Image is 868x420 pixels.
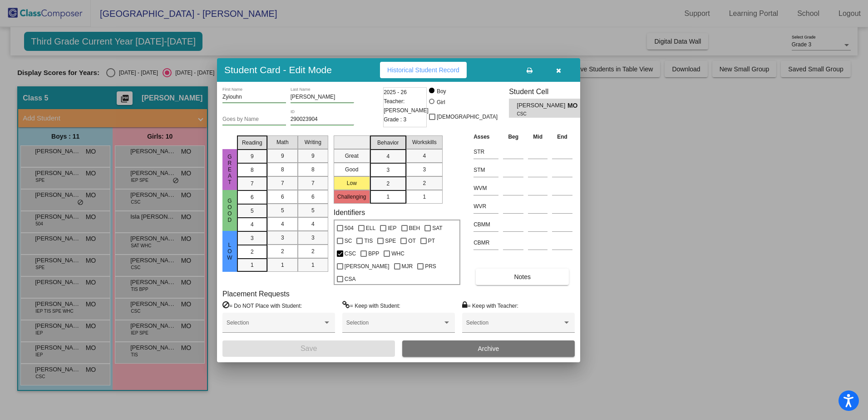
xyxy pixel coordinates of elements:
[437,111,498,122] span: [DEMOGRAPHIC_DATA]
[423,165,426,174] span: 3
[368,248,379,259] span: BPP
[311,165,315,174] span: 8
[384,97,429,115] span: Teacher: [PERSON_NAME]
[509,87,588,96] h3: Student Cell
[387,66,459,74] span: Historical Student Record
[436,98,445,106] div: Girl
[334,208,365,217] label: Identifiers
[311,206,315,215] span: 5
[380,62,467,78] button: Historical Student Record
[377,139,399,147] span: Behavior
[311,193,315,201] span: 6
[251,248,254,256] span: 2
[550,132,575,142] th: End
[473,145,498,159] input: assessment
[476,269,569,285] button: Notes
[517,101,567,110] span: [PERSON_NAME]
[388,223,396,234] span: IEP
[432,223,442,234] span: SAT
[251,234,254,242] span: 3
[391,248,404,259] span: WHC
[311,261,315,269] span: 1
[222,301,302,310] label: = Do NOT Place with Student:
[402,340,575,357] button: Archive
[428,235,435,246] span: PT
[311,247,315,255] span: 2
[478,345,499,352] span: Archive
[305,138,321,146] span: Writing
[386,180,390,188] span: 2
[423,179,426,187] span: 2
[281,261,284,269] span: 1
[342,301,400,310] label: = Keep with Student:
[311,220,315,228] span: 4
[311,234,315,242] span: 3
[345,274,356,285] span: CSA
[384,88,407,97] span: 2025 - 26
[386,166,390,174] span: 3
[242,139,262,147] span: Reading
[473,236,498,250] input: assessment
[251,152,254,160] span: 9
[364,235,373,246] span: TIS
[425,261,436,272] span: PRS
[226,154,234,185] span: Great
[384,115,406,124] span: Grade : 3
[473,181,498,195] input: assessment
[385,235,396,246] span: SPE
[473,218,498,231] input: assessment
[251,193,254,201] span: 6
[281,234,284,242] span: 3
[517,110,561,117] span: CSC
[222,116,286,123] input: goes by name
[345,261,390,272] span: [PERSON_NAME]
[291,116,354,123] input: Enter ID
[226,198,234,223] span: Good
[423,152,426,160] span: 4
[412,138,437,146] span: Workskills
[436,87,446,95] div: Boy
[222,340,395,357] button: Save
[251,180,254,188] span: 7
[408,235,416,246] span: OT
[251,207,254,215] span: 5
[301,345,317,352] span: Save
[409,223,420,234] span: BEH
[471,132,501,142] th: Asses
[281,193,284,201] span: 6
[276,138,289,146] span: Math
[386,152,390,160] span: 4
[386,193,390,201] span: 1
[281,206,284,215] span: 5
[345,235,352,246] span: SC
[501,132,526,142] th: Beg
[514,273,531,280] span: Notes
[423,193,426,201] span: 1
[462,301,518,310] label: = Keep with Teacher:
[224,64,332,75] h3: Student Card - Edit Mode
[526,132,550,142] th: Mid
[402,261,413,272] span: MJR
[473,163,498,177] input: assessment
[281,152,284,160] span: 9
[251,261,254,269] span: 1
[345,248,356,259] span: CSC
[251,166,254,174] span: 8
[567,101,580,110] span: MO
[222,290,290,298] label: Placement Requests
[366,223,375,234] span: ELL
[251,220,254,229] span: 4
[345,223,354,234] span: 504
[281,165,284,174] span: 8
[311,179,315,187] span: 7
[281,220,284,228] span: 4
[281,179,284,187] span: 7
[311,152,315,160] span: 9
[281,247,284,255] span: 2
[226,242,234,261] span: Low
[473,200,498,213] input: assessment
